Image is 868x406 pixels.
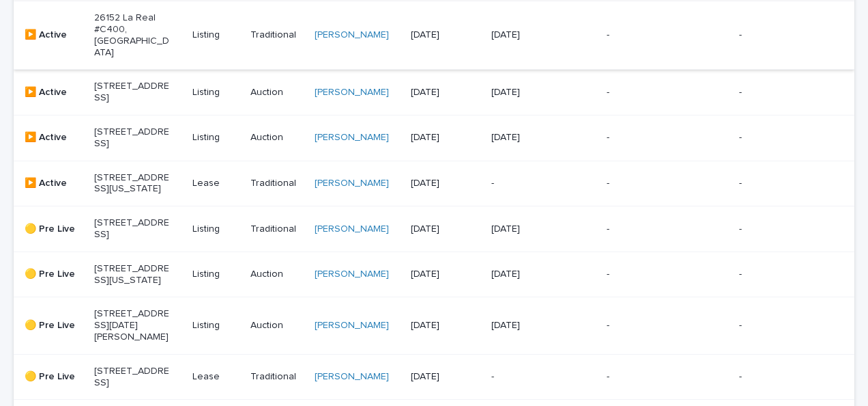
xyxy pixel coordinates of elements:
p: - [607,224,682,235]
p: Listing [192,224,240,235]
p: Lease [192,371,240,383]
a: [PERSON_NAME] [315,132,389,144]
a: [PERSON_NAME] [315,87,389,98]
tr: ▶️ Active[STREET_ADDRESS]ListingAuction[PERSON_NAME] [DATE][DATE]-- [14,115,854,161]
p: Traditional [250,224,304,235]
p: - [607,87,682,98]
p: - [491,178,567,189]
p: - [739,224,815,235]
p: - [739,320,815,331]
a: [PERSON_NAME] [315,29,389,41]
p: [DATE] [411,371,481,383]
tr: ▶️ Active26152 La Real #C400, [GEOGRAPHIC_DATA]ListingTraditional[PERSON_NAME] [DATE][DATE]-- [14,1,854,70]
p: Lease [192,178,240,189]
p: [STREET_ADDRESS] [94,81,170,104]
p: [DATE] [411,269,481,280]
p: [STREET_ADDRESS][US_STATE] [94,263,170,286]
a: [PERSON_NAME] [315,178,389,189]
p: [DATE] [411,224,481,235]
p: Auction [250,87,304,98]
p: [DATE] [491,132,567,144]
p: - [607,320,682,331]
p: Traditional [250,29,304,41]
p: [DATE] [411,320,481,331]
p: - [739,29,815,41]
p: - [739,132,815,144]
p: [DATE] [411,132,481,144]
p: - [607,29,682,41]
a: [PERSON_NAME] [315,371,389,383]
a: [PERSON_NAME] [315,320,389,331]
a: [PERSON_NAME] [315,224,389,235]
p: [STREET_ADDRESS] [94,126,170,150]
p: ▶️ Active [25,87,83,98]
p: [STREET_ADDRESS][DATE][PERSON_NAME] [94,308,170,342]
p: Listing [192,320,240,331]
p: - [607,371,682,383]
p: ▶️ Active [25,178,83,189]
tr: 🟡 Pre Live[STREET_ADDRESS][US_STATE]ListingAuction[PERSON_NAME] [DATE][DATE]-- [14,252,854,297]
p: 🟡 Pre Live [25,224,83,235]
p: 🟡 Pre Live [25,320,83,331]
p: [DATE] [491,320,567,331]
p: [DATE] [491,269,567,280]
p: Listing [192,29,240,41]
p: Auction [250,320,304,331]
p: [DATE] [491,224,567,235]
p: ▶️ Active [25,132,83,144]
p: - [607,132,682,144]
tr: ▶️ Active[STREET_ADDRESS][US_STATE]LeaseTraditional[PERSON_NAME] [DATE]--- [14,161,854,206]
p: [STREET_ADDRESS][US_STATE] [94,172,170,195]
p: 🟡 Pre Live [25,269,83,280]
tr: 🟡 Pre Live[STREET_ADDRESS]LeaseTraditional[PERSON_NAME] [DATE]--- [14,354,854,400]
p: [DATE] [491,29,567,41]
p: [DATE] [411,178,481,189]
p: 🟡 Pre Live [25,371,83,383]
p: Traditional [250,178,304,189]
p: [STREET_ADDRESS] [94,366,170,389]
tr: 🟡 Pre Live[STREET_ADDRESS][DATE][PERSON_NAME]ListingAuction[PERSON_NAME] [DATE][DATE]-- [14,297,854,354]
p: - [491,371,567,383]
a: [PERSON_NAME] [315,269,389,280]
p: Auction [250,132,304,144]
p: - [739,178,815,189]
tr: 🟡 Pre Live[STREET_ADDRESS]ListingTraditional[PERSON_NAME] [DATE][DATE]-- [14,206,854,252]
p: - [607,269,682,280]
p: Auction [250,269,304,280]
tr: ▶️ Active[STREET_ADDRESS]ListingAuction[PERSON_NAME] [DATE][DATE]-- [14,70,854,116]
p: - [607,178,682,189]
p: [DATE] [411,87,481,98]
p: Listing [192,269,240,280]
p: [DATE] [411,29,481,41]
p: Listing [192,132,240,144]
p: Traditional [250,371,304,383]
p: - [739,371,815,383]
p: Listing [192,87,240,98]
p: ▶️ Active [25,29,83,41]
p: [STREET_ADDRESS] [94,217,170,241]
p: - [739,87,815,98]
p: 26152 La Real #C400, [GEOGRAPHIC_DATA] [94,12,170,58]
p: [DATE] [491,87,567,98]
p: - [739,269,815,280]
